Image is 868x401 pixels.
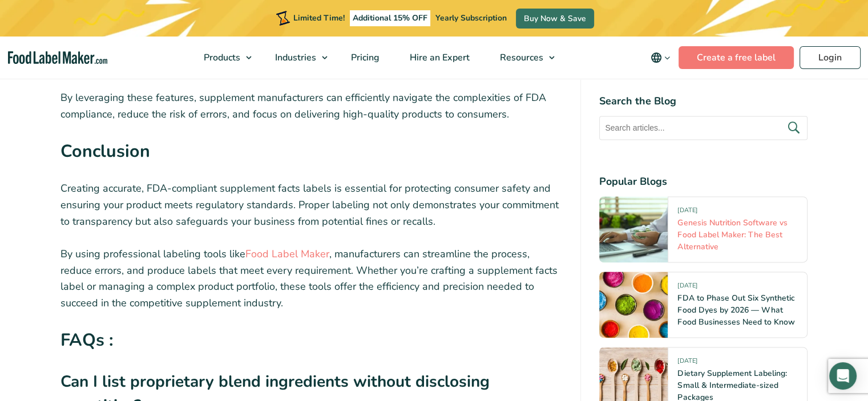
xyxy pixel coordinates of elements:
span: Limited Time! [293,13,345,23]
p: By leveraging these features, supplement manufacturers can efficiently navigate the complexities ... [60,90,563,123]
a: Industries [260,37,333,79]
span: Hire an Expert [406,51,471,64]
span: Products [200,51,241,64]
a: FDA to Phase Out Six Synthetic Food Dyes by 2026 — What Food Businesses Need to Know [677,293,794,327]
input: Search articles... [599,116,808,140]
span: Resources [496,51,544,64]
strong: Conclusion [60,139,150,163]
a: Buy Now & Save [516,9,594,29]
h4: Search the Blog [599,94,808,109]
span: [DATE] [677,281,697,294]
a: Products [189,37,257,79]
a: Login [800,46,861,69]
span: Yearly Subscription [435,13,507,23]
span: Additional 15% OFF [350,10,430,26]
p: By using professional labeling tools like , manufacturers can streamline the process, reduce erro... [60,246,563,311]
a: Pricing [336,37,392,79]
a: Hire an Expert [395,37,482,79]
a: Resources [485,37,560,79]
span: [DATE] [677,357,697,370]
span: [DATE] [677,206,697,219]
span: Industries [272,51,317,64]
p: Creating accurate, FDA-compliant supplement facts labels is essential for protecting consumer saf... [60,180,563,229]
strong: FAQs : [60,328,114,352]
span: Pricing [348,51,381,64]
div: Open Intercom Messenger [829,362,857,390]
a: Food Label Maker [245,247,329,261]
a: Create a free label [679,46,794,69]
h4: Popular Blogs [599,174,808,189]
a: Genesis Nutrition Software vs Food Label Maker: The Best Alternative [677,217,787,252]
